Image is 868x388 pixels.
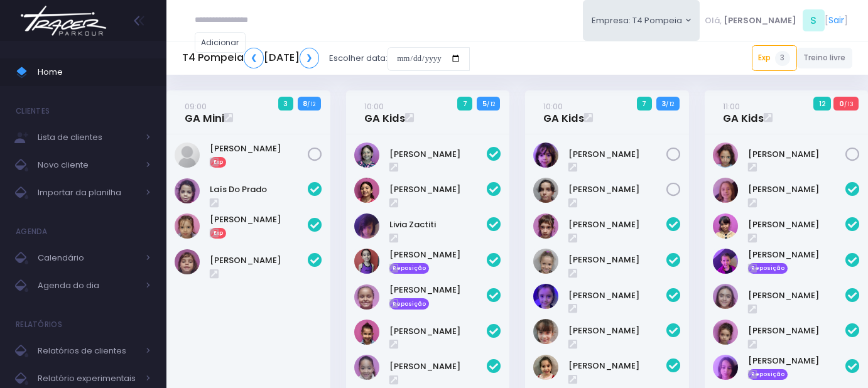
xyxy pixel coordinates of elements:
[354,213,379,239] img: Livia Zactiti Jobim
[752,45,797,70] a: Exp3
[38,157,138,173] span: Novo cliente
[705,14,722,27] span: Olá,
[210,183,307,196] a: Laís Do Prado
[568,183,666,196] a: [PERSON_NAME]
[38,370,138,387] span: Relatório experimentais
[389,360,487,373] a: [PERSON_NAME]
[354,284,379,310] img: Maria Eduarda Nogueira Missao
[844,100,854,108] small: / 13
[839,99,844,109] strong: 0
[543,100,563,112] small: 10:00
[748,355,845,367] a: [PERSON_NAME]
[748,325,845,337] a: [PERSON_NAME]
[457,97,472,110] span: 7
[389,263,430,274] span: Reposição
[713,143,738,168] img: Julia Pinotti
[38,250,138,266] span: Calendário
[568,289,666,302] a: [PERSON_NAME]
[16,312,62,337] h4: Relatórios
[16,99,50,124] h4: Clientes
[813,97,831,110] span: 12
[210,213,307,226] a: [PERSON_NAME]
[185,100,207,112] small: 09:00
[185,100,224,125] a: 09:00GA Mini
[568,254,666,266] a: [PERSON_NAME]
[713,355,738,380] img: Gabriela Jordão Natacci
[533,213,558,239] img: Carmen Borga Le Guevellou
[533,284,558,309] img: Helena Mendes Leone
[748,289,845,302] a: [PERSON_NAME]
[364,100,384,112] small: 10:00
[666,100,674,108] small: / 12
[724,14,796,27] span: [PERSON_NAME]
[16,219,48,244] h4: Agenda
[38,343,138,359] span: Relatórios de clientes
[748,218,845,231] a: [PERSON_NAME]
[300,48,320,68] a: ❯
[354,143,379,168] img: Irene Zylbersztajn de Sá
[828,14,844,27] a: Sair
[533,355,558,380] img: Maria eduarda comparsi nunes
[210,143,307,155] a: [PERSON_NAME]
[195,32,246,53] a: Adicionar
[723,100,740,112] small: 11:00
[389,298,430,310] span: Reposição
[175,143,200,168] img: Luiza Chimionato
[303,99,307,109] strong: 8
[389,218,487,231] a: Livia Zactiti
[533,249,558,274] img: Cecília Mello
[568,148,666,161] a: [PERSON_NAME]
[533,143,558,168] img: Alice Ouafa
[354,355,379,380] img: Sofia Sandes
[533,178,558,203] img: Luiza Lobello Demônaco
[210,254,307,267] a: [PERSON_NAME]
[803,9,825,31] span: S
[713,178,738,203] img: Aurora Andreoni Mello
[797,48,853,68] a: Treino livre
[713,320,738,345] img: Emilia Rodrigues
[543,100,584,125] a: 10:00GA Kids
[568,325,666,337] a: [PERSON_NAME]
[389,325,487,338] a: [PERSON_NAME]
[568,360,666,372] a: [PERSON_NAME]
[182,44,470,73] div: Escolher data:
[700,6,852,35] div: [ ]
[748,369,788,380] span: Reposição
[713,284,738,309] img: Eloah Meneguim Tenorio
[364,100,405,125] a: 10:00GA Kids
[637,97,652,110] span: 7
[775,51,790,66] span: 3
[487,100,495,108] small: / 12
[533,319,558,344] img: Helena Zanchetta
[723,100,764,125] a: 11:00GA Kids
[175,249,200,274] img: Luísa do Prado Pereira Alves
[661,99,666,109] strong: 3
[748,263,788,274] span: Reposição
[748,183,845,196] a: [PERSON_NAME]
[748,249,845,261] a: [PERSON_NAME]
[389,249,487,261] a: [PERSON_NAME]
[354,249,379,274] img: Manuela Mattosinho Sfeir
[38,278,138,294] span: Agenda do dia
[38,129,138,146] span: Lista de clientes
[389,183,487,196] a: [PERSON_NAME]
[175,213,200,239] img: Luísa Veludo Uchôa
[713,249,738,274] img: Diana Rosa Oliveira
[389,148,487,161] a: [PERSON_NAME]
[354,320,379,345] img: STELLA ARAUJO LAGUNA
[38,64,151,80] span: Home
[307,100,315,108] small: / 12
[38,185,138,201] span: Importar da planilha
[482,99,487,109] strong: 5
[748,148,845,161] a: [PERSON_NAME]
[278,97,293,110] span: 3
[175,178,200,203] img: Laís do Prado Pereira Alves
[713,213,738,239] img: Clarice Lopes
[568,218,666,231] a: [PERSON_NAME]
[354,178,379,203] img: Isabela Sandes
[389,284,487,296] a: [PERSON_NAME]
